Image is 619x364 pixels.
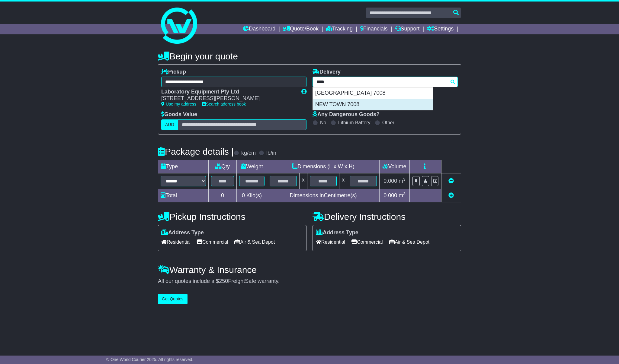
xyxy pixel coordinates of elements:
[403,177,406,182] sup: 3
[360,24,388,34] a: Financials
[161,69,186,75] label: Pickup
[161,229,204,236] label: Address Type
[161,111,197,118] label: Goods Value
[158,294,188,304] button: Get Quotes
[313,77,458,87] typeahead: Please provide city
[158,147,234,157] h4: Package details |
[234,237,275,247] span: Air & Sea Depot
[395,24,420,34] a: Support
[237,189,267,202] td: Kilo(s)
[267,189,379,202] td: Dimensions in Centimetre(s)
[448,192,454,198] a: Add new item
[266,150,276,157] label: lb/in
[161,102,196,106] a: Use my address
[351,237,383,247] span: Commercial
[383,178,397,184] span: 0.000
[326,24,353,34] a: Tracking
[161,119,178,130] label: AUD
[243,24,275,34] a: Dashboard
[161,89,295,95] div: Laboratory Equipment Pty Ltd
[209,160,237,173] td: Qty
[383,192,397,198] span: 0.000
[379,160,409,173] td: Volume
[299,173,307,189] td: x
[237,160,267,173] td: Weight
[158,265,461,275] h4: Warranty & Insurance
[267,160,379,173] td: Dimensions (L x W x H)
[209,189,237,202] td: 0
[313,212,461,222] h4: Delivery Instructions
[158,189,209,202] td: Total
[242,192,245,198] span: 0
[320,120,326,125] label: No
[313,69,341,75] label: Delivery
[389,237,430,247] span: Air & Sea Depot
[106,357,194,362] span: © One World Courier 2025. All rights reserved.
[161,237,191,247] span: Residential
[158,212,306,222] h4: Pickup Instructions
[399,192,406,198] span: m
[403,191,406,196] sup: 3
[158,160,209,173] td: Type
[313,99,433,110] div: NEW TOWN 7008
[316,237,345,247] span: Residential
[241,150,256,157] label: kg/cm
[313,87,433,99] div: [GEOGRAPHIC_DATA] 7008
[316,229,358,236] label: Address Type
[338,120,370,125] label: Lithium Battery
[399,178,406,184] span: m
[313,111,380,118] label: Any Dangerous Goods?
[339,173,347,189] td: x
[161,95,295,102] div: [STREET_ADDRESS][PERSON_NAME]
[158,51,461,61] h4: Begin your quote
[158,278,461,285] div: All our quotes include a $ FreightSafe warranty.
[448,178,454,184] a: Remove this item
[202,102,246,106] a: Search address book
[382,120,394,125] label: Other
[219,278,228,284] span: 250
[197,237,228,247] span: Commercial
[427,24,454,34] a: Settings
[283,24,319,34] a: Quote/Book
